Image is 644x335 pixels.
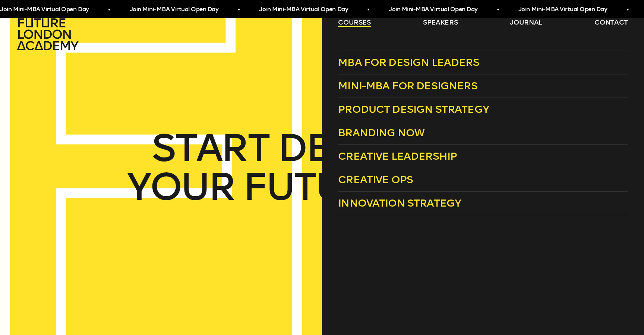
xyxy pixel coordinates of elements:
span: • [366,3,367,16]
a: speakers [423,18,458,27]
a: Branding Now [338,121,628,145]
span: Creative Leadership [338,150,457,162]
span: Product Design Strategy [338,103,489,115]
span: • [625,3,627,16]
a: Product Design Strategy [338,98,628,121]
span: MBA for Design Leaders [338,56,479,68]
span: Mini-MBA for Designers [338,80,477,92]
a: courses [338,18,371,27]
span: Creative Ops [338,173,413,186]
a: MBA for Design Leaders [338,51,628,74]
a: journal [510,18,542,27]
a: Mini-MBA for Designers [338,74,628,98]
span: • [236,3,238,16]
span: • [495,3,497,16]
a: Innovation Strategy [338,192,628,215]
span: • [107,3,108,16]
a: Creative Leadership [338,145,628,168]
span: Branding Now [338,127,424,139]
span: Innovation Strategy [338,197,461,209]
a: Creative Ops [338,168,628,192]
a: contact [594,18,628,27]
